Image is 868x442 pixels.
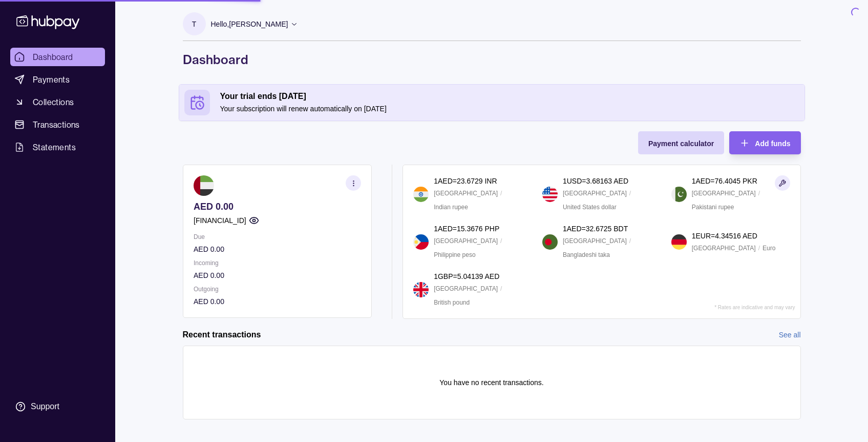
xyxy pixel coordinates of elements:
p: [GEOGRAPHIC_DATA] [692,243,756,254]
p: * Rates are indicative and may vary [714,305,795,310]
img: bd [542,234,558,250]
a: Payments [10,70,105,89]
span: Statements [33,141,76,153]
a: See all [779,329,801,340]
a: Support [10,396,105,417]
p: Your subscription will renew automatically on [DATE] [220,103,799,114]
span: Transactions [33,118,80,131]
img: us [542,187,558,202]
p: [FINANCIAL_ID] [194,215,246,226]
p: Pakistani rupee [692,202,734,213]
img: de [671,234,687,250]
img: ph [413,234,429,250]
img: gb [413,282,429,297]
span: Add funds [755,139,790,148]
div: Support [31,401,59,412]
p: / [500,188,502,199]
p: / [629,235,631,247]
p: [GEOGRAPHIC_DATA] [434,235,498,247]
p: Incoming [194,257,361,269]
p: / [500,283,502,294]
p: [GEOGRAPHIC_DATA] [434,283,498,294]
p: [GEOGRAPHIC_DATA] [692,188,756,199]
p: Euro [763,243,775,254]
button: Add funds [729,131,800,154]
p: / [629,188,631,199]
p: British pound [434,297,470,308]
p: / [758,243,760,254]
p: AED 0.00 [194,296,361,307]
span: Payments [33,73,70,86]
p: [GEOGRAPHIC_DATA] [563,188,627,199]
p: 1 EUR = 4.34516 AED [692,230,757,242]
img: pk [671,187,687,202]
p: Philippine peso [434,249,475,260]
p: 1 AED = 15.3676 PHP [434,223,499,234]
p: Hello, [PERSON_NAME] [211,18,288,30]
p: AED 0.00 [194,244,361,255]
span: Dashboard [33,51,73,63]
a: Transactions [10,115,105,134]
img: ae [194,175,214,196]
p: Outgoing [194,284,361,295]
p: 1 AED = 32.6725 BDT [563,223,628,234]
p: You have no recent transactions. [439,377,543,388]
span: Collections [33,96,74,108]
p: United States dollar [563,202,617,213]
span: Payment calculator [648,139,714,148]
p: 1 AED = 76.4045 PKR [692,175,757,187]
p: Indian rupee [434,202,468,213]
p: Bangladeshi taka [563,249,610,260]
p: / [500,235,502,247]
img: in [413,187,429,202]
p: 1 USD = 3.68163 AED [563,175,628,187]
h2: Recent transactions [183,329,261,340]
h1: Dashboard [183,51,801,68]
p: [GEOGRAPHIC_DATA] [434,188,498,199]
p: AED 0.00 [194,270,361,281]
p: AED 0.00 [194,201,361,212]
a: Collections [10,93,105,111]
p: 1 AED = 23.6729 INR [434,175,497,187]
a: Dashboard [10,48,105,66]
h2: Your trial ends [DATE] [220,91,799,102]
p: [GEOGRAPHIC_DATA] [563,235,627,247]
a: Statements [10,138,105,156]
p: / [758,188,760,199]
p: 1 GBP = 5.04139 AED [434,271,499,282]
p: T [192,18,197,30]
p: Due [194,231,361,243]
button: Payment calculator [638,131,724,154]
